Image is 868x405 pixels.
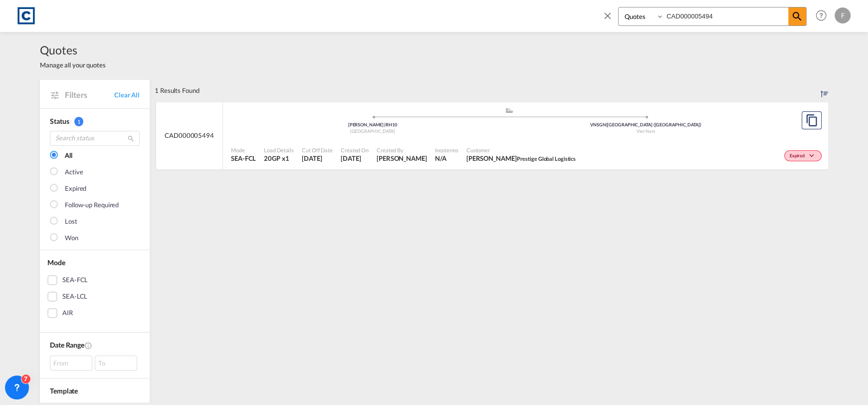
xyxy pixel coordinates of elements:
[114,90,140,99] a: Clear All
[664,7,788,25] input: Enter Quotation Number
[40,60,106,69] span: Manage all your quotes
[503,108,515,113] md-icon: assets/icons/custom/ship-fill.svg
[302,154,333,163] span: 5 Dec 2024
[813,7,830,24] span: Help
[435,154,446,163] div: N/A
[835,7,851,23] div: F
[602,10,613,21] md-icon: icon-close
[50,131,140,146] input: Search status
[341,154,369,163] span: 5 Dec 2024
[386,122,397,127] span: RH10
[62,308,73,318] div: AIR
[50,116,140,126] div: Status 1
[788,7,806,25] span: icon-magnify
[15,4,37,27] img: 1fdb9190129311efbfaf67cbb4249bed.jpeg
[384,122,386,127] span: |
[65,217,77,227] div: Lost
[784,150,822,161] div: Change Status Here
[435,146,458,154] span: Incoterms
[65,200,119,210] div: Follow-up Required
[155,79,200,101] div: 1 Results Found
[350,128,395,134] span: [GEOGRAPHIC_DATA]
[813,7,835,25] div: Help
[637,128,654,134] span: Viet Nam
[62,292,87,302] div: SEA-LCL
[264,154,294,163] span: 20GP x 1
[807,153,819,159] md-icon: icon-chevron-down
[165,131,214,140] span: CAD000005494
[806,114,818,126] md-icon: assets/icons/custom/copyQuote.svg
[50,117,69,125] span: Status
[516,155,576,162] span: Prestige Global Logistics
[47,258,65,267] span: Mode
[74,117,83,126] span: 1
[231,146,256,154] span: Mode
[791,10,803,22] md-icon: icon-magnify
[50,356,92,371] div: From
[65,233,78,243] div: Won
[50,356,140,371] span: From To
[65,89,114,100] span: Filters
[790,153,807,160] span: Expired
[590,122,701,127] span: VNSGN [GEOGRAPHIC_DATA] ([GEOGRAPHIC_DATA])
[156,102,828,170] div: CAD000005494 assets/icons/custom/ship-fill.svgassets/icons/custom/roll-o-plane.svgOrigin United K...
[466,154,576,163] span: Geoff Wright Prestige Global Logistics
[50,387,78,395] span: Template
[47,292,142,302] md-checkbox: SEA-LCL
[377,146,427,154] span: Created By
[466,146,576,154] span: Customer
[65,151,72,161] div: All
[802,111,822,129] button: Copy Quote
[264,146,294,154] span: Load Details
[40,42,106,58] span: Quotes
[47,308,142,318] md-checkbox: AIR
[348,122,386,127] span: [PERSON_NAME]
[821,79,828,101] div: Sort by: Created On
[50,341,84,349] span: Date Range
[84,342,92,350] md-icon: Created On
[62,275,88,285] div: SEA-FCL
[127,135,135,142] md-icon: icon-magnify
[65,184,86,194] div: Expired
[602,7,618,31] span: icon-close
[65,167,83,177] div: Active
[7,353,42,390] iframe: Chat
[95,356,137,371] div: To
[606,122,607,127] span: |
[231,154,256,163] span: SEA-FCL
[377,154,427,163] span: Lynsey Heaton
[47,275,142,285] md-checkbox: SEA-FCL
[302,146,333,154] span: Cut Off Date
[341,146,369,154] span: Created On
